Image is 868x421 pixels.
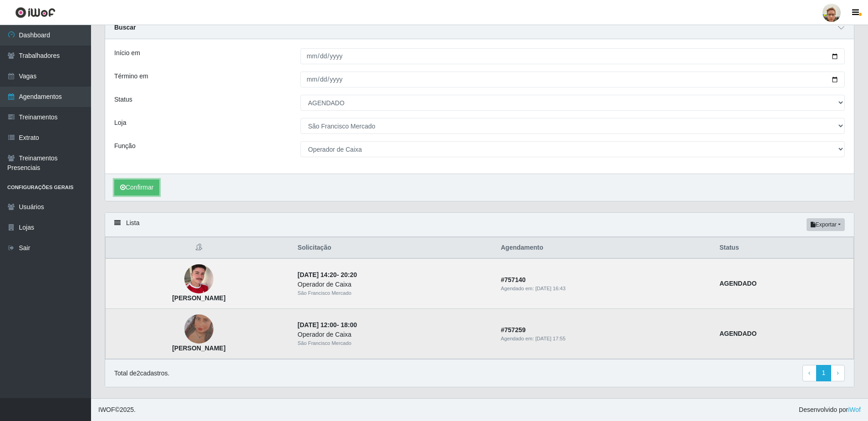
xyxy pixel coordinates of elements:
[340,321,357,329] time: 18:00
[298,339,490,347] div: São Francisco Mercado
[114,180,159,195] button: Confirmar
[298,289,490,297] div: São Francisco Mercado
[799,405,861,415] span: Desenvolvido por
[114,369,169,378] p: Total de 2 cadastros.
[535,336,565,341] time: [DATE] 17:55
[848,406,861,413] a: iWof
[808,369,811,376] span: ‹
[300,48,845,64] input: 00/00/0000
[831,365,845,381] a: Next
[501,326,526,334] strong: # 757259
[292,237,495,259] th: Solicitação
[298,271,357,278] strong: -
[816,365,832,381] a: 1
[340,271,357,278] time: 20:20
[114,118,126,128] label: Loja
[298,280,490,289] div: Operador de Caixa
[105,213,854,237] div: Lista
[298,321,357,329] strong: -
[184,297,213,361] img: Heloísa Patrícia Fernandes Barbosa
[495,237,714,259] th: Agendamento
[300,72,845,87] input: 00/00/0000
[114,95,132,104] label: Status
[535,286,565,291] time: [DATE] 16:43
[184,253,213,305] img: William James da Câmara Bezerra Filho
[98,405,136,415] span: © 2025 .
[807,218,845,231] button: Exportar
[172,294,225,302] strong: [PERSON_NAME]
[98,406,115,413] span: IWOF
[114,24,136,31] strong: Buscar
[114,72,148,81] label: Término em
[714,237,854,259] th: Status
[837,369,839,376] span: ›
[298,330,490,339] div: Operador de Caixa
[15,7,56,18] img: CoreUI Logo
[298,321,337,329] time: [DATE] 12:00
[114,141,136,151] label: Função
[172,344,225,352] strong: [PERSON_NAME]
[802,365,817,381] a: Previous
[501,335,708,343] div: Agendado em:
[114,48,140,58] label: Início em
[501,276,526,283] strong: # 757140
[802,365,845,381] nav: pagination
[501,285,708,293] div: Agendado em:
[720,280,757,287] strong: AGENDADO
[298,271,337,278] time: [DATE] 14:20
[720,330,757,337] strong: AGENDADO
